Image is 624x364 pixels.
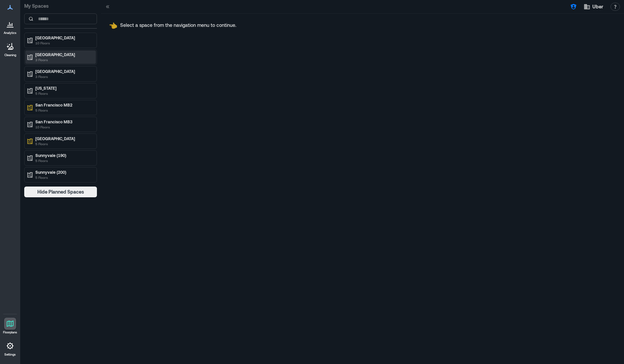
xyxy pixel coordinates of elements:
p: Cleaning [4,53,16,57]
p: 5 Floors [35,175,92,180]
p: Floorplans [3,330,17,334]
p: [GEOGRAPHIC_DATA] [35,136,92,141]
p: Settings [4,353,16,357]
p: [GEOGRAPHIC_DATA] [35,52,92,57]
a: Settings [2,338,18,359]
button: Hide Planned Spaces [24,187,97,197]
p: My Spaces [24,3,97,9]
p: [US_STATE] [35,85,92,91]
a: Analytics [2,16,19,37]
button: Uber [582,1,605,12]
a: Cleaning [2,38,19,59]
p: San Francisco MB3 [35,119,92,124]
p: 10 Floors [35,40,92,46]
p: 3 Floors [35,74,92,79]
p: 3 Floors [35,57,92,63]
p: Sunnyvale (200) [35,169,92,175]
p: 5 Floors [35,91,92,96]
p: 5 Floors [35,158,92,163]
p: 5 Floors [35,141,92,147]
span: pointing left [109,21,117,29]
p: Select a space from the navigation menu to continue. [120,22,236,29]
span: Hide Planned Spaces [37,189,84,195]
p: San Francisco MB2 [35,102,92,108]
p: 5 Floors [35,108,92,113]
a: Floorplans [1,316,19,336]
span: Uber [592,3,603,10]
p: Sunnyvale (190) [35,153,92,158]
p: [GEOGRAPHIC_DATA] [35,69,92,74]
p: [GEOGRAPHIC_DATA] [35,35,92,40]
p: Analytics [4,31,16,35]
p: 10 Floors [35,124,92,130]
